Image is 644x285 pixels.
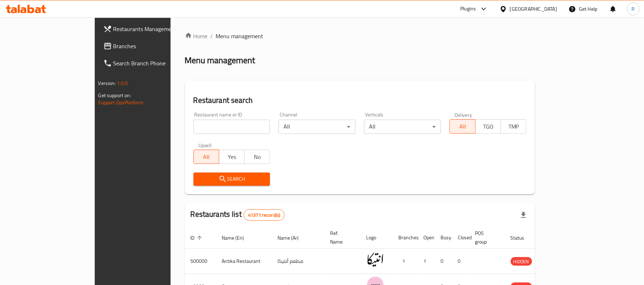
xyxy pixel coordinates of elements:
[418,249,435,274] td: 1
[216,249,272,274] td: Antika Restaurant
[98,79,116,88] span: Version:
[511,257,532,266] div: HIDDEN
[193,120,270,134] input: Search for restaurant name or ID..
[191,209,285,221] h2: Restaurants list
[244,212,284,219] span: 41371 record(s)
[98,55,202,72] a: Search Branch Phone
[98,20,202,37] a: Restaurants Management
[272,249,325,274] td: مطعم أنتيكا
[278,234,308,242] span: Name (Ar)
[393,227,418,249] th: Branches
[478,121,498,132] span: TGO
[185,32,535,40] nav: breadcrumb
[515,206,532,224] div: Export file
[460,5,476,13] div: Plugins
[219,150,245,164] button: Yes
[199,175,265,184] span: Search
[418,227,435,249] th: Open
[244,209,285,221] div: Total records count
[193,150,219,164] button: All
[504,121,523,132] span: TMP
[453,121,472,132] span: All
[216,32,264,40] span: Menu management
[475,119,501,134] button: TGO
[117,79,128,88] span: 1.0.0
[475,229,496,246] span: POS group
[452,249,470,274] td: 0
[98,37,202,55] a: Branches
[452,227,470,249] th: Closed
[449,119,475,134] button: All
[113,25,197,33] span: Restaurants Management
[435,249,452,274] td: 0
[222,234,254,242] span: Name (En)
[511,234,534,242] span: Status
[361,227,393,249] th: Logo
[279,120,355,134] div: All
[197,152,216,162] span: All
[211,32,213,40] li: /
[222,152,242,162] span: Yes
[198,142,212,147] label: Upsell
[193,95,527,106] h2: Restaurant search
[113,42,197,50] span: Branches
[330,229,352,246] span: Ref. Name
[393,249,418,274] td: 1
[501,119,526,134] button: TMP
[191,234,204,242] span: ID
[511,257,532,266] span: HIDDEN
[193,172,270,186] button: Search
[435,227,452,249] th: Busy
[510,5,557,13] div: [GEOGRAPHIC_DATA]
[364,120,441,134] div: All
[185,55,255,66] h2: Menu management
[98,91,131,100] span: Get support on:
[244,150,270,164] button: No
[631,5,635,13] span: R
[454,112,472,117] label: Delivery
[98,98,144,107] a: Support.OpsPlatform
[367,251,384,269] img: Antika Restaurant
[247,152,267,162] span: No
[113,59,197,67] span: Search Branch Phone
